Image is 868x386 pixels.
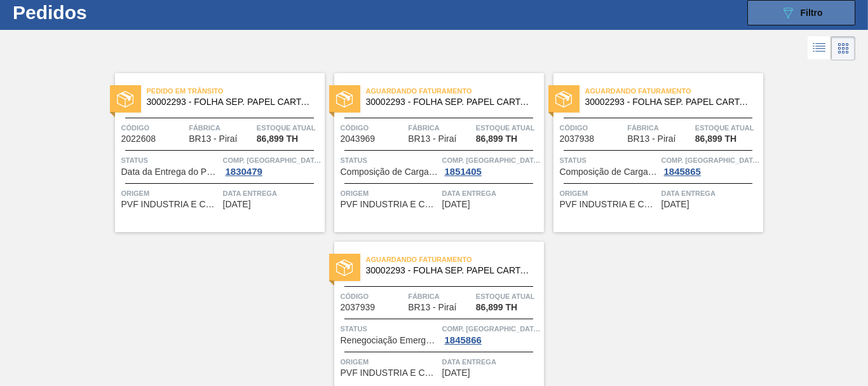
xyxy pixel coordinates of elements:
span: Data Entrega [661,187,760,200]
span: Origem [341,355,439,368]
span: 2043969 [341,134,376,144]
span: 86,899 TH [476,134,517,144]
img: status [555,91,572,107]
img: status [117,91,133,107]
span: PVF INDUSTRIA E COMERCIO DE PAPEL - IVAÍ [121,200,220,209]
span: Composição de Carga Aceita [341,167,439,177]
a: Comp. [GEOGRAPHIC_DATA]1845865 [661,154,760,177]
span: Status [560,154,658,167]
span: Aguardando Faturamento [585,85,763,97]
a: statusPedido em Trânsito30002293 - FOLHA SEP. PAPEL CARTAO 1200x1000M 350gCódigo2022608FábricaBR1... [105,73,325,232]
span: Aguardando Faturamento [366,85,544,97]
a: statusAguardando Faturamento30002293 - FOLHA SEP. PAPEL CARTAO 1200x1000M 350gCódigo2043969Fábric... [325,73,544,232]
span: Comp. Carga [442,154,541,167]
span: Estoque atual [476,121,541,134]
span: Origem [560,187,658,200]
span: Origem [121,187,220,200]
span: Fábrica [189,121,254,134]
span: Origem [341,187,439,200]
span: 86,899 TH [257,134,298,144]
span: Data da Entrega do Pedido Antecipada [121,167,220,177]
span: Status [341,322,439,335]
span: Filtro [801,8,823,18]
span: Status [121,154,220,167]
span: 30002293 - FOLHA SEP. PAPEL CARTAO 1200x1000M 350g [366,97,534,107]
span: Comp. Carga [661,154,760,167]
span: Código [560,121,625,134]
span: 22/10/2025 [661,200,689,209]
div: 1851405 [442,167,484,177]
span: Data Entrega [442,187,541,200]
img: status [336,259,353,276]
span: 86,899 TH [476,303,517,312]
a: Comp. [GEOGRAPHIC_DATA]1845866 [442,322,541,345]
span: Estoque atual [257,121,322,134]
a: Comp. [GEOGRAPHIC_DATA]1830479 [223,154,322,177]
span: Status [341,154,439,167]
h1: Pedidos [13,5,191,20]
div: 1845866 [442,335,484,345]
a: Comp. [GEOGRAPHIC_DATA]1851405 [442,154,541,177]
span: BR13 - Piraí [408,303,456,312]
span: PVF INDUSTRIA E COMERCIO DE PAPEL - IVAÍ [560,200,658,209]
span: 30002293 - FOLHA SEP. PAPEL CARTAO 1200x1000M 350g [585,97,753,107]
span: 86,899 TH [695,134,736,144]
span: Aguardando Faturamento [366,253,544,266]
span: PVF INDUSTRIA E COMERCIO DE PAPEL - IVAÍ [341,200,439,209]
span: Fábrica [627,121,692,134]
span: 30002293 - FOLHA SEP. PAPEL CARTAO 1200x1000M 350g [147,97,315,107]
div: Visão em Cards [831,36,855,60]
span: PVF INDUSTRIA E COMERCIO DE PAPEL - IVAÍ [341,368,439,378]
span: Fábrica [408,290,473,303]
span: 30002293 - FOLHA SEP. PAPEL CARTAO 1200x1000M 350g [366,266,534,275]
span: 2037938 [560,134,595,144]
span: Data Entrega [223,187,322,200]
img: status [336,91,353,107]
span: 03/10/2025 [223,200,251,209]
span: BR13 - Piraí [189,134,237,144]
span: Código [121,121,186,134]
span: Composição de Carga Aceita [560,167,658,177]
span: Fábrica [408,121,473,134]
span: BR13 - Piraí [627,134,675,144]
div: 1830479 [223,167,265,177]
span: Pedido em Trânsito [147,85,325,97]
a: statusAguardando Faturamento30002293 - FOLHA SEP. PAPEL CARTAO 1200x1000M 350gCódigo2037938Fábric... [544,73,763,232]
div: Visão em Lista [808,36,831,60]
span: 03/11/2025 [442,368,470,378]
div: 1845865 [661,167,703,177]
span: 2022608 [121,134,156,144]
span: Comp. Carga [442,322,541,335]
span: Renegociação Emergencial de Pedido Recusada [341,336,439,345]
span: 20/10/2025 [442,200,470,209]
span: Estoque atual [695,121,760,134]
span: Código [341,121,405,134]
span: Estoque atual [476,290,541,303]
span: BR13 - Piraí [408,134,456,144]
span: 2037939 [341,303,376,312]
span: Data Entrega [442,355,541,368]
span: Código [341,290,405,303]
span: Comp. Carga [223,154,322,167]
